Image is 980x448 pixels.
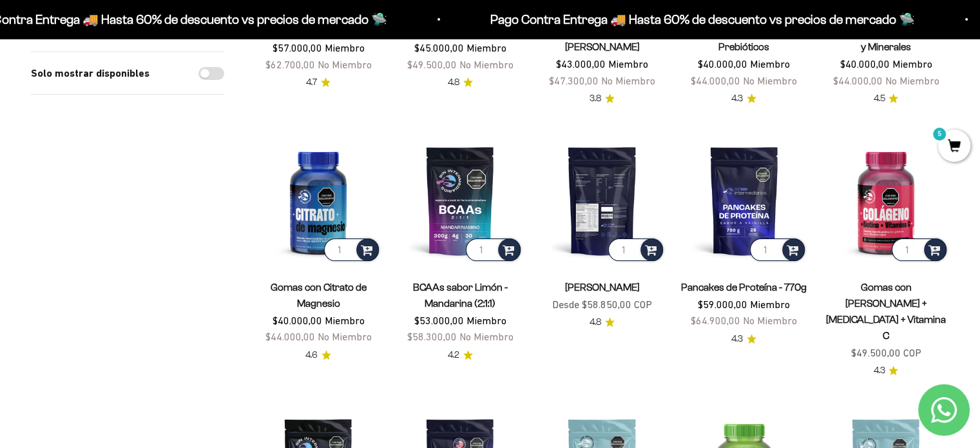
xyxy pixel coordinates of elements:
[306,75,317,90] span: 4.7
[265,59,315,70] span: $62.700,00
[691,75,740,86] span: $44.000,00
[539,137,665,264] img: Proteína Whey - Vainilla
[325,315,365,326] span: Miembro
[407,59,457,70] span: $49.500,00
[832,75,882,86] span: $44.000,00
[840,58,889,70] span: $40.000,00
[885,75,939,86] span: No Miembro
[932,126,947,142] mark: 5
[407,331,457,342] span: $58.300,00
[448,348,459,362] span: 4.2
[731,332,756,346] a: 4.34.3 de 5.0 estrellas
[743,315,797,326] span: No Miembro
[873,92,885,106] span: 4.5
[892,58,932,70] span: Miembro
[873,364,898,378] a: 4.34.3 de 5.0 estrellas
[305,348,318,362] span: 4.6
[590,92,615,106] a: 3.83.8 de 5.0 estrellas
[466,42,506,54] span: Miembro
[750,298,790,310] span: Miembro
[273,42,322,54] span: $57.000,00
[459,331,514,342] span: No Miembro
[413,282,508,309] a: BCAAs sabor Limón - Mandarina (2:1:1)
[271,282,367,309] a: Gomas con Citrato de Magnesio
[691,315,740,326] span: $64.900,00
[265,331,315,342] span: $44.000,00
[306,75,331,90] a: 4.74.7 de 5.0 estrellas
[601,75,655,86] span: No Miembro
[318,59,372,70] span: No Miembro
[938,140,970,154] a: 5
[590,315,615,329] a: 4.84.8 de 5.0 estrellas
[549,75,599,86] span: $47.300,00
[31,65,149,82] label: Solo mostrar disponibles
[448,348,473,362] a: 4.24.2 de 5.0 estrellas
[459,59,514,70] span: No Miembro
[731,92,743,106] span: 4.3
[850,345,921,362] sale-price: $49.500,00 COP
[564,282,639,293] a: [PERSON_NAME]
[590,315,601,329] span: 4.8
[318,331,372,342] span: No Miembro
[750,58,790,70] span: Miembro
[681,282,807,293] a: Pancakes de Proteína - 770g
[552,297,652,313] sale-price: Desde $58.850,00 COP
[325,42,365,54] span: Miembro
[488,9,913,30] p: Pago Contra Entrega 🚚 Hasta 60% de descuento vs precios de mercado 🛸
[448,75,473,90] a: 4.84.8 de 5.0 estrellas
[873,364,885,378] span: 4.3
[608,58,648,70] span: Miembro
[873,92,898,106] a: 4.54.5 de 5.0 estrellas
[414,42,464,54] span: $45.000,00
[590,92,601,106] span: 3.8
[698,58,747,70] span: $40.000,00
[273,315,322,326] span: $40.000,00
[731,92,756,106] a: 4.34.3 de 5.0 estrellas
[448,75,459,90] span: 4.8
[731,332,743,346] span: 4.3
[698,298,747,310] span: $59.000,00
[743,75,797,86] span: No Miembro
[556,58,606,70] span: $43.000,00
[466,315,506,326] span: Miembro
[305,348,331,362] a: 4.64.6 de 5.0 estrellas
[414,315,464,326] span: $53.000,00
[826,282,946,341] a: Gomas con [PERSON_NAME] + [MEDICAL_DATA] + Vitamina C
